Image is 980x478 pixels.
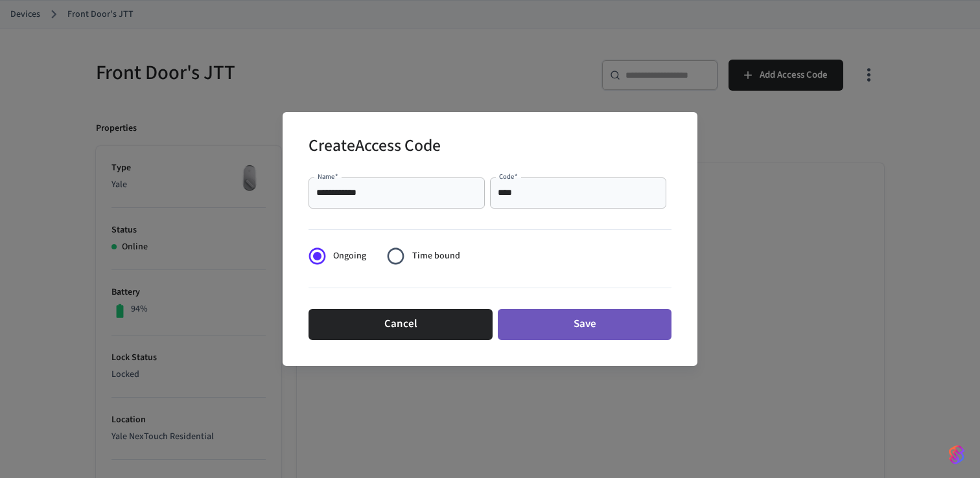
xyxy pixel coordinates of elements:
[949,444,964,465] img: SeamLogoGradient.69752ec5.svg
[333,249,366,263] span: Ongoing
[309,128,441,167] h2: Create Access Code
[309,309,493,340] button: Cancel
[499,172,518,181] label: Code
[412,249,460,263] span: Time bound
[498,309,671,340] button: Save
[318,172,338,181] label: Name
